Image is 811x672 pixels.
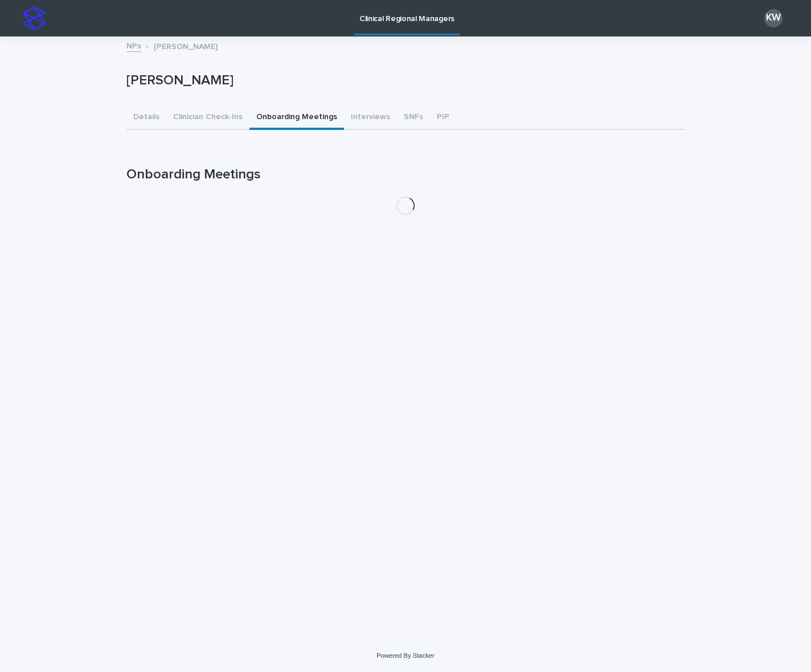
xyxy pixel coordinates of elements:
[344,106,397,130] button: Interviews
[166,106,249,130] button: Clinician Check-Ins
[397,106,430,130] button: SNFs
[430,106,456,130] button: PIP
[126,166,685,183] h1: Onboarding Meetings
[23,7,46,30] img: stacker-logo-s-only.png
[154,39,218,52] p: [PERSON_NAME]
[126,72,680,89] p: [PERSON_NAME]
[376,652,434,659] a: Powered By Stacker
[764,9,783,27] div: KW
[249,106,344,130] button: Onboarding Meetings
[126,106,166,130] button: Details
[126,39,141,52] a: NPs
